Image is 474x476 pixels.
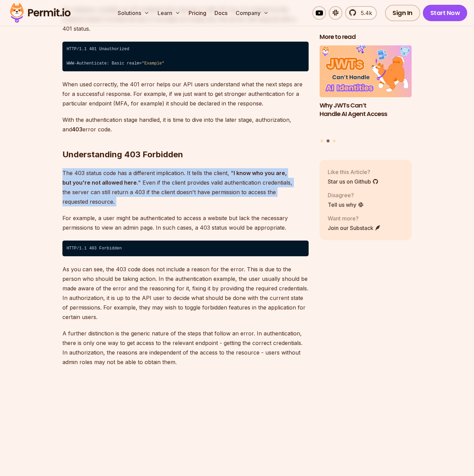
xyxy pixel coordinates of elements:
p: Want more? [328,214,381,222]
a: 5.4k [345,6,377,20]
p: As you can see, the 403 code does not include a reason for the error. This is due to the person w... [62,264,309,322]
a: Star us on Github [328,177,379,185]
code: HTTP/1.1 401 Unauthorized ⁠ WWW-Authenticate: Basic realm= [62,42,309,72]
a: Sign In [385,5,420,21]
button: Go to slide 3 [333,139,336,142]
a: Docs [212,6,230,20]
button: Learn [155,6,183,20]
button: Solutions [115,6,152,20]
a: Tell us why [328,200,364,208]
a: Pricing [186,6,209,20]
p: With the authentication stage handled, it is time to dive into the later stage, authorization, an... [62,115,309,134]
span: 5.4k [357,9,372,17]
div: Posts [320,45,412,143]
a: Why JWTs Can’t Handle AI Agent AccessWhy JWTs Can’t Handle AI Agent Access [320,45,412,135]
p: For example, a user might be authenticated to access a website but lack the necessary permissions... [62,213,309,232]
h2: Understanding 403 Forbidden [62,122,309,160]
p: Like this Article? [328,168,379,176]
img: Permit logo [7,1,74,25]
a: Start Now [423,5,468,21]
button: Go to slide 2 [327,139,330,142]
strong: 403 [72,126,83,133]
h3: Why JWTs Can’t Handle AI Agent Access [320,101,412,118]
iframe: https://lu.ma/embed/calendar/cal-osivJJtYL9hKgx6/events [62,374,267,476]
p: Disagree? [328,191,364,199]
p: When used correctly, the 401 error helps our API users understand what the next steps are for a s... [62,80,309,108]
code: HTTP/1.1 403 Forbidden [62,241,309,256]
button: Company [233,6,271,20]
p: A further distinction is the generic nature of the steps that follow an error. In authentication,... [62,329,309,367]
img: Why JWTs Can’t Handle AI Agent Access [320,45,412,97]
a: Join our Substack [328,223,381,232]
h2: More to read [320,33,412,41]
p: The 403 status code has a different implication. It tells the client, " " Even if the client prov... [62,168,309,206]
li: 2 of 3 [320,45,412,135]
button: Go to slide 1 [321,139,323,142]
span: "Example" [142,61,164,66]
